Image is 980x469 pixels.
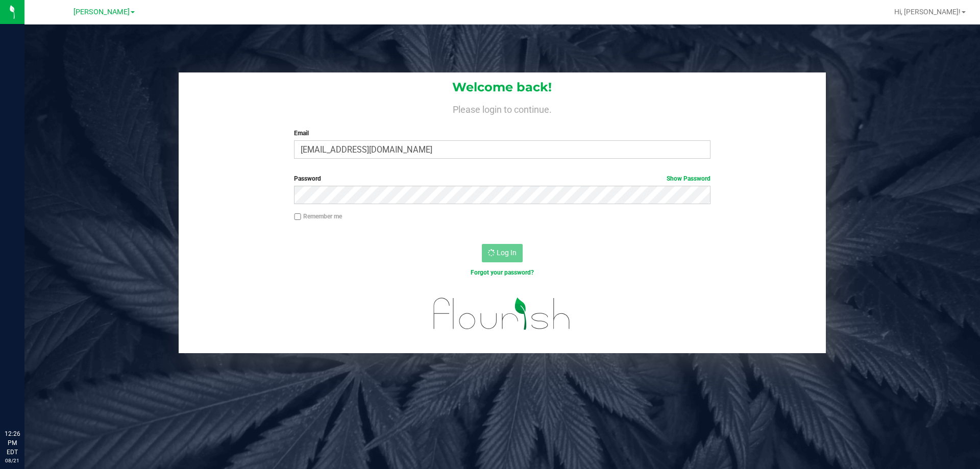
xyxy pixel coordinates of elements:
[294,175,321,182] span: Password
[894,8,961,16] span: Hi, [PERSON_NAME]!
[179,102,826,114] h4: Please login to continue.
[294,213,301,220] input: Remember me
[667,175,710,182] a: Show Password
[497,249,517,257] span: Log In
[421,288,583,340] img: flourish_logo.svg
[73,8,130,16] span: [PERSON_NAME]
[179,81,826,94] h1: Welcome back!
[294,212,342,221] label: Remember me
[5,429,20,457] p: 12:26 PM EDT
[294,129,710,138] label: Email
[482,244,523,262] button: Log In
[5,457,20,464] p: 08/21
[471,269,534,276] a: Forgot your password?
